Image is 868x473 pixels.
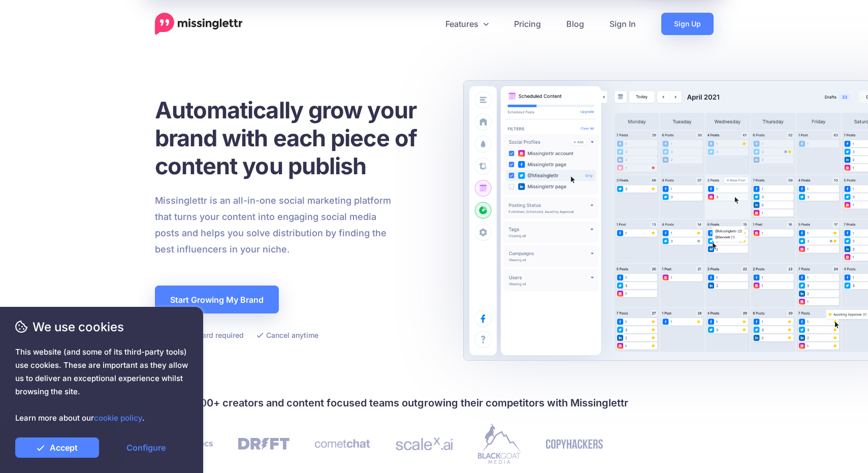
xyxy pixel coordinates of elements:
[94,413,142,423] a: cookie policy
[15,318,188,336] span: We use cookies
[501,13,554,35] a: Pricing
[554,13,597,35] a: Blog
[155,96,442,180] h1: Automatically grow your brand with each piece of content you publish
[15,437,99,458] a: Accept
[256,329,318,341] li: Cancel anytime
[104,437,188,458] a: Configure
[15,345,188,425] span: This website (and some of its third-party tools) use cookies. These are important as they allow u...
[155,286,279,313] a: Start Growing My Brand
[155,395,714,411] h4: Join 30,000+ creators and content focused teams outgrowing their competitors with Missinglettr
[155,13,243,35] a: Home
[661,13,714,35] a: Sign Up
[433,13,501,35] a: Features
[155,193,392,258] p: Missinglettr is an all-in-one social marketing platform that turns your content into engaging soc...
[597,13,649,35] a: Sign In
